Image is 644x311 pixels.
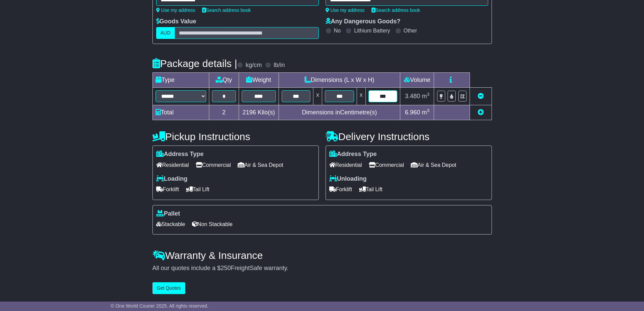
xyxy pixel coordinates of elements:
td: Volume [400,73,434,88]
span: 6.960 [405,109,420,116]
h4: Pickup Instructions [152,131,319,142]
div: All our quotes include a $ FreightSafe warranty. [152,265,492,272]
td: Type [152,73,209,88]
td: Kilo(s) [239,105,279,120]
a: Use my address [326,7,365,13]
span: Stackable [156,219,185,229]
label: Pallet [156,210,180,218]
td: x [313,88,322,105]
span: Forklift [156,184,179,195]
td: Dimensions in Centimetre(s) [279,105,400,120]
label: Address Type [329,151,377,158]
label: Lithium Battery [354,27,390,34]
label: AUD [156,27,175,39]
a: Add new item [478,109,484,116]
label: Loading [156,175,188,183]
label: Unloading [329,175,367,183]
a: Search address book [202,7,251,13]
label: Address Type [156,151,204,158]
span: m [422,93,430,99]
td: Weight [239,73,279,88]
td: 2 [209,105,239,120]
td: Dimensions (L x W x H) [279,73,400,88]
td: x [357,88,365,105]
span: Tail Lift [186,184,210,195]
span: Non Stackable [192,219,233,229]
h4: Package details | [152,58,237,69]
label: No [334,27,341,34]
sup: 3 [427,92,430,97]
td: Qty [209,73,239,88]
span: Residential [156,160,189,170]
a: Use my address [156,7,195,13]
span: Tail Lift [359,184,383,195]
label: Goods Value [156,18,196,25]
span: Air & Sea Depot [411,160,456,170]
h4: Delivery Instructions [326,131,492,142]
a: Search address book [372,7,420,13]
label: kg/cm [245,62,262,69]
span: Air & Sea Depot [238,160,283,170]
span: 3.480 [405,93,420,99]
span: m [422,109,430,116]
span: Residential [329,160,362,170]
h4: Warranty & Insurance [152,250,492,261]
label: lb/in [273,62,285,69]
label: Other [404,27,417,34]
span: 2196 [242,109,256,116]
span: Commercial [196,160,231,170]
span: Commercial [369,160,404,170]
span: Forklift [329,184,352,195]
button: Get Quotes [152,282,186,294]
span: 250 [221,265,231,271]
sup: 3 [427,108,430,113]
span: © One World Courier 2025. All rights reserved. [111,303,209,309]
label: Any Dangerous Goods? [326,18,401,25]
a: Remove this item [478,93,484,99]
td: Total [152,105,209,120]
